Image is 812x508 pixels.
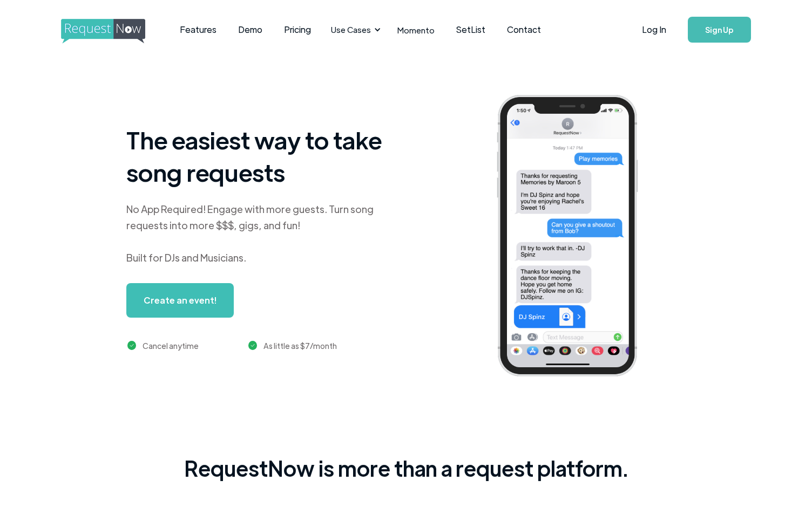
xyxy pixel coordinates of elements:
a: Sign Up [688,17,751,43]
a: Features [169,13,227,46]
a: Demo [227,13,273,46]
h1: The easiest way to take song requests [126,123,396,188]
img: green checkmark [248,341,258,350]
div: As little as $7/month [263,339,337,352]
img: requestnow logo [61,19,165,44]
a: home [61,19,142,40]
div: No App Required! Engage with more guests. Turn song requests into more $$$, gigs, and fun! Built ... [126,201,396,266]
a: SetList [445,13,496,46]
img: green checkmark [127,341,137,350]
div: Cancel anytime [143,339,199,352]
a: Pricing [273,13,322,46]
div: Use Cases [331,24,371,36]
a: Create an event! [126,283,234,318]
img: iphone screenshot [484,87,667,388]
a: Log In [631,11,677,49]
a: Contact [496,13,552,46]
a: Momento [387,14,445,46]
div: Use Cases [324,13,384,46]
